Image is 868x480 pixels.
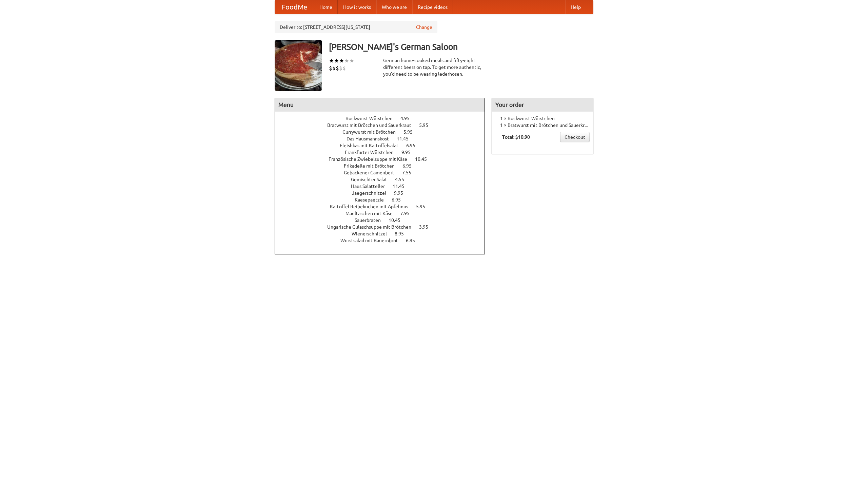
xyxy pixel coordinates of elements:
a: Maultaschen mit Käse 7.95 [346,211,422,216]
span: 8.95 [395,231,411,236]
a: Frikadelle mit Brötchen 6.95 [344,163,424,169]
a: Change [416,24,432,31]
span: Frankfurter Würstchen [345,150,400,155]
a: Recipe videos [412,0,453,14]
a: Bockwurst Würstchen 4.95 [346,116,422,121]
li: $ [342,64,346,72]
span: Maultaschen mit Käse [346,211,399,216]
span: 5.95 [403,129,419,135]
span: Frikadelle mit Brötchen [344,163,401,169]
span: Gemischter Salat [351,177,394,182]
span: Haus Salatteller [351,184,392,189]
img: angular.jpg [275,40,322,91]
a: How it works [338,0,376,14]
span: 6.95 [406,238,422,243]
span: 11.45 [397,136,415,141]
span: Kartoffel Reibekuchen mit Apfelmus [330,204,415,209]
span: Das Hausmannskost [347,136,396,141]
span: Bratwurst mit Brötchen und Sauerkraut [327,122,418,128]
a: Gebackener Camenbert 7.55 [344,170,424,175]
span: Bockwurst Würstchen [346,116,399,121]
li: ★ [344,57,349,64]
span: 6.95 [402,163,418,169]
h4: Your order [492,98,593,112]
li: ★ [329,57,334,64]
span: 3.95 [419,224,435,230]
li: ★ [334,57,339,64]
a: Das Hausmannskost 11.45 [347,136,421,141]
span: 7.95 [400,211,416,216]
a: Ungarische Gulaschsuppe mit Brötchen 3.95 [327,224,441,230]
a: Bratwurst mit Brötchen und Sauerkraut 5.95 [327,122,441,128]
span: 6.95 [392,197,408,203]
b: Total: $10.90 [502,134,530,140]
span: Sauerbraten [355,217,388,223]
div: German home-cooked meals and fifty-eight different beers on tap. To get more authentic, you'd nee... [383,57,485,77]
a: Home [314,0,338,14]
span: Ungarische Gulaschsuppe mit Brötchen [327,224,418,230]
span: Wienerschnitzel [352,231,394,236]
a: FoodMe [275,0,314,14]
li: 1 × Bockwurst Würstchen [495,115,590,122]
li: ★ [339,57,344,64]
span: 4.55 [395,177,411,182]
span: 5.95 [416,204,432,209]
a: Jaegerschnitzel 9.95 [352,190,416,196]
a: Kaesepaetzle 6.95 [355,197,413,203]
a: Haus Salatteller 11.45 [351,184,417,189]
a: Französische Zwiebelsuppe mit Käse 10.45 [329,156,439,162]
h4: Menu [275,98,485,112]
span: 7.55 [402,170,418,175]
li: $ [329,64,332,72]
a: Who we are [376,0,412,14]
span: 9.95 [401,150,417,155]
a: Gemischter Salat 4.55 [351,177,417,182]
span: Fleishkas mit Kartoffelsalat [340,143,405,148]
a: Wurstsalad mit Bauernbrot 6.95 [340,238,428,243]
a: Currywurst mit Brötchen 5.95 [342,129,425,135]
span: Gebackener Camenbert [344,170,401,175]
span: 5.95 [419,122,435,128]
span: 4.95 [400,116,416,121]
span: Wurstsalad mit Bauernbrot [340,238,405,243]
li: $ [336,64,339,72]
span: 9.95 [394,190,410,196]
a: Checkout [560,132,590,142]
span: Currywurst mit Brötchen [342,129,402,135]
a: Fleishkas mit Kartoffelsalat 6.95 [340,143,428,148]
a: Wienerschnitzel 8.95 [352,231,416,236]
span: 6.95 [406,143,422,148]
span: 10.45 [389,217,407,223]
a: Kartoffel Reibekuchen mit Apfelmus 5.95 [330,204,438,209]
li: ★ [349,57,354,64]
a: Frankfurter Würstchen 9.95 [345,150,423,155]
h3: [PERSON_NAME]'s German Saloon [329,40,593,54]
div: Deliver to: [STREET_ADDRESS][US_STATE] [275,21,437,33]
a: Help [565,0,586,14]
li: $ [332,64,336,72]
span: Kaesepaetzle [355,197,391,203]
span: Jaegerschnitzel [352,190,393,196]
span: 10.45 [415,156,434,162]
li: 1 × Bratwurst mit Brötchen und Sauerkraut [495,122,590,129]
a: Sauerbraten 10.45 [355,217,413,223]
span: 11.45 [393,184,411,189]
li: $ [339,64,342,72]
span: Französische Zwiebelsuppe mit Käse [329,156,414,162]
